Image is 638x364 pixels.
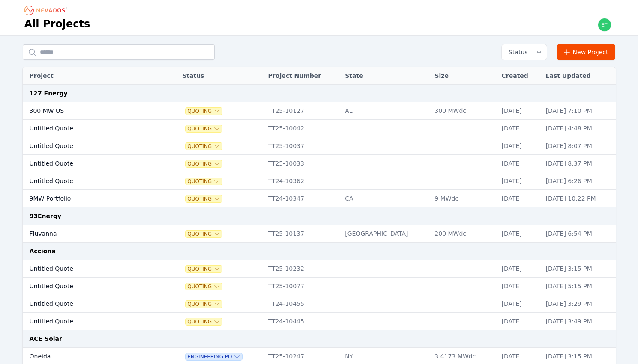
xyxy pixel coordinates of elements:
td: 127 Energy [23,85,616,102]
td: 300 MW US [23,102,157,120]
td: 200 MWdc [430,225,497,243]
td: [DATE] 4:48 PM [542,120,616,137]
td: [DATE] [497,172,542,190]
th: Size [430,67,497,85]
tr: Untitled QuoteQuotingTT25-10037[DATE][DATE] 8:07 PM [23,137,616,155]
td: TT25-10127 [264,102,341,120]
td: [DATE] [497,295,542,313]
td: TT25-10037 [264,137,341,155]
td: [DATE] [497,278,542,295]
td: TT25-10232 [264,260,341,278]
td: Untitled Quote [23,172,157,190]
tr: Untitled QuoteQuotingTT25-10042[DATE][DATE] 4:48 PM [23,120,616,137]
img: ethan.harte@nevados.solar [598,18,611,32]
td: [DATE] [497,120,542,137]
td: Untitled Quote [23,260,157,278]
td: [DATE] [497,155,542,172]
button: Status [502,44,547,60]
th: Status [178,67,264,85]
td: [DATE] 6:26 PM [542,172,616,190]
tr: Untitled QuoteQuotingTT25-10033[DATE][DATE] 8:37 PM [23,155,616,172]
tr: FluvannaQuotingTT25-10137[GEOGRAPHIC_DATA]200 MWdc[DATE][DATE] 6:54 PM [23,225,616,243]
th: Last Updated [542,67,616,85]
td: [DATE] 5:15 PM [542,278,616,295]
button: Quoting [186,231,222,237]
td: Acciona [23,243,616,260]
td: TT25-10042 [264,120,341,137]
h1: All Projects [24,17,90,31]
td: Untitled Quote [23,137,157,155]
td: Untitled Quote [23,278,157,295]
td: 9MW Portfolio [23,190,157,207]
button: Quoting [186,318,222,325]
td: [DATE] [497,102,542,120]
td: [GEOGRAPHIC_DATA] [341,225,430,243]
tr: 9MW PortfolioQuotingTT24-10347CA9 MWdc[DATE][DATE] 10:22 PM [23,190,616,207]
nav: Breadcrumb [24,3,70,17]
td: [DATE] 8:37 PM [542,155,616,172]
th: State [341,67,430,85]
tr: Untitled QuoteQuotingTT25-10077[DATE][DATE] 5:15 PM [23,278,616,295]
td: TT25-10077 [264,278,341,295]
td: TT24-10347 [264,190,341,207]
td: [DATE] 3:49 PM [542,313,616,330]
tr: Untitled QuoteQuotingTT24-10445[DATE][DATE] 3:49 PM [23,313,616,330]
td: [DATE] [497,137,542,155]
button: Quoting [186,178,222,185]
button: Quoting [186,283,222,290]
button: Quoting [186,301,222,308]
td: TT25-10033 [264,155,341,172]
span: Status [505,48,528,56]
th: Project Number [264,67,341,85]
button: Quoting [186,108,222,115]
td: [DATE] 7:10 PM [542,102,616,120]
td: Untitled Quote [23,155,157,172]
tr: Untitled QuoteQuotingTT25-10232[DATE][DATE] 3:15 PM [23,260,616,278]
td: [DATE] [497,313,542,330]
td: ACE Solar [23,330,616,348]
a: New Project [557,44,616,60]
td: CA [341,190,430,207]
td: TT24-10445 [264,313,341,330]
td: Untitled Quote [23,295,157,313]
button: Quoting [186,266,222,272]
td: [DATE] [497,260,542,278]
tr: Untitled QuoteQuotingTT24-10455[DATE][DATE] 3:29 PM [23,295,616,313]
td: Untitled Quote [23,120,157,137]
td: Untitled Quote [23,313,157,330]
tr: Untitled QuoteQuotingTT24-10362[DATE][DATE] 6:26 PM [23,172,616,190]
tr: 300 MW USQuotingTT25-10127AL300 MWdc[DATE][DATE] 7:10 PM [23,102,616,120]
td: 300 MWdc [430,102,497,120]
button: Engineering PO [186,353,242,360]
td: [DATE] 10:22 PM [542,190,616,207]
td: TT24-10362 [264,172,341,190]
td: [DATE] 3:29 PM [542,295,616,313]
td: Fluvanna [23,225,157,243]
td: [DATE] [497,190,542,207]
td: TT24-10455 [264,295,341,313]
td: [DATE] 6:54 PM [542,225,616,243]
button: Quoting [186,143,222,150]
td: TT25-10137 [264,225,341,243]
button: Quoting [186,160,222,167]
th: Created [497,67,542,85]
th: Project [23,67,157,85]
button: Quoting [186,195,222,202]
td: 9 MWdc [430,190,497,207]
button: Quoting [186,125,222,132]
td: AL [341,102,430,120]
td: [DATE] 8:07 PM [542,137,616,155]
td: 93Energy [23,207,616,225]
